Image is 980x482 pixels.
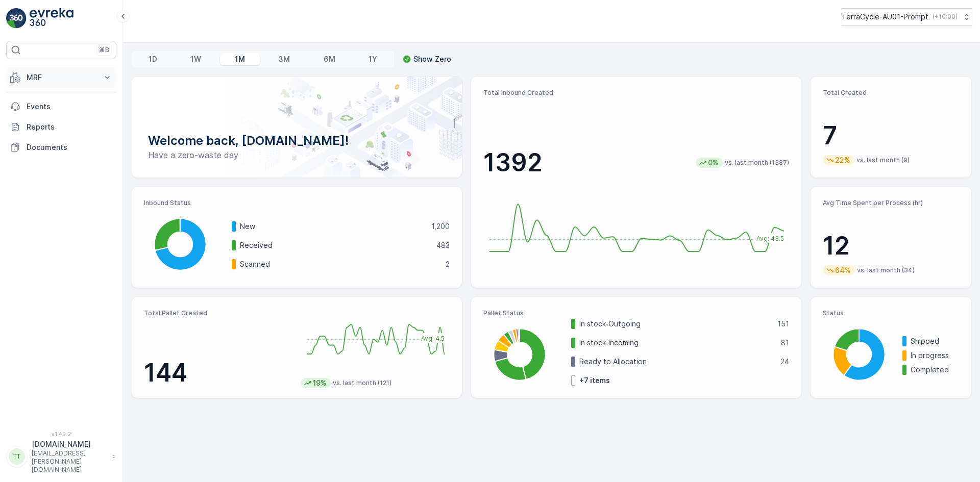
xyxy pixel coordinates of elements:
[6,96,116,117] a: Events
[579,357,774,367] p: Ready to Allocation
[725,159,789,167] p: vs. last month (1387)
[27,142,112,153] p: Documents
[27,102,112,112] p: Events
[823,309,959,317] p: Status
[911,365,959,375] p: Completed
[240,259,439,269] p: Scanned
[27,72,96,83] p: MRF
[324,54,335,64] p: 6M
[579,375,610,386] p: + 7 items
[842,8,972,26] button: TerraCycle-AU01-Prompt(+10:00)
[823,199,959,207] p: Avg Time Spent per Process (hr)
[148,149,446,161] p: Have a zero-waste day
[483,309,789,317] p: Pallet Status
[436,240,450,250] p: 483
[6,137,116,158] a: Documents
[857,266,915,274] p: vs. last month (34)
[483,89,789,97] p: Total Inbound Created
[6,8,27,29] img: logo
[30,8,73,29] img: logo_light-DOdMpM7g.png
[369,54,377,64] p: 1Y
[144,358,292,388] p: 144
[834,155,851,165] p: 22%
[579,338,774,348] p: In stock-Incoming
[9,448,25,465] div: TT
[856,156,910,164] p: vs. last month (9)
[6,117,116,137] a: Reports
[446,259,450,269] p: 2
[834,265,852,275] p: 64%
[27,122,112,132] p: Reports
[911,350,959,361] p: In progress
[32,439,107,449] p: [DOMAIN_NAME]
[431,221,450,232] p: 1,200
[933,13,958,21] p: ( +10:00 )
[235,54,245,64] p: 1M
[333,379,391,387] p: vs. last month (121)
[144,199,450,207] p: Inbound Status
[707,158,720,168] p: 0%
[413,54,451,64] p: Show Zero
[777,319,789,329] p: 151
[144,309,292,317] p: Total Pallet Created
[842,12,928,22] p: TerraCycle-AU01-Prompt
[240,221,425,232] p: New
[32,449,107,474] p: [EMAIL_ADDRESS][PERSON_NAME][DOMAIN_NAME]
[911,336,959,346] p: Shipped
[312,378,328,388] p: 19%
[99,46,109,54] p: ⌘B
[278,54,290,64] p: 3M
[823,231,959,261] p: 12
[6,67,116,88] button: MRF
[149,54,157,64] p: 1D
[781,338,789,348] p: 81
[6,439,116,474] button: TT[DOMAIN_NAME][EMAIL_ADDRESS][PERSON_NAME][DOMAIN_NAME]
[190,54,201,64] p: 1W
[148,133,446,149] p: Welcome back, [DOMAIN_NAME]!
[579,319,771,329] p: In stock-Outgoing
[823,120,959,151] p: 7
[823,89,959,97] p: Total Created
[483,147,543,178] p: 1392
[6,431,116,437] span: v 1.49.2
[240,240,430,250] p: Received
[780,357,789,367] p: 24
